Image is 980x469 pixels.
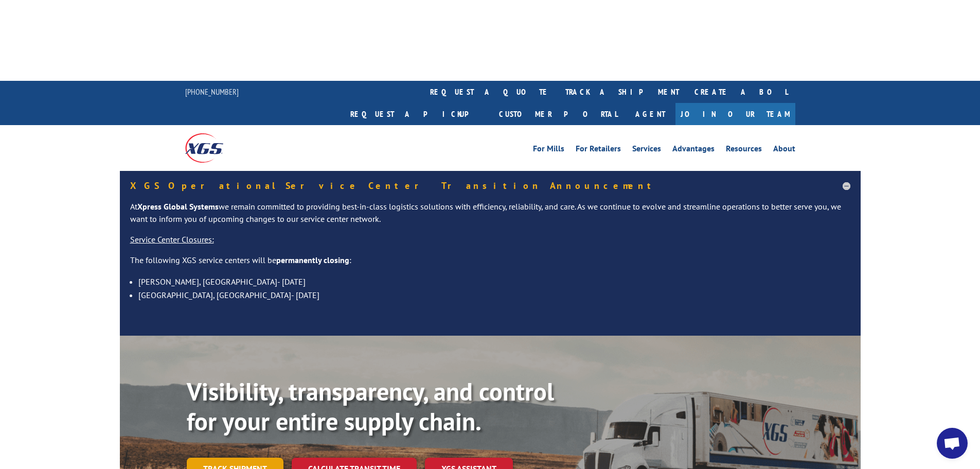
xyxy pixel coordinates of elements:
[138,288,850,302] li: [GEOGRAPHIC_DATA], [GEOGRAPHIC_DATA]- [DATE]
[185,86,239,97] a: [PHONE_NUMBER]
[687,81,795,103] a: Create a BOL
[187,375,554,437] b: Visibility, transparency, and control for your entire supply chain.
[558,81,687,103] a: track a shipment
[632,145,661,156] a: Services
[422,81,558,103] a: request a quote
[672,145,715,156] a: Advantages
[773,145,795,156] a: About
[576,145,621,156] a: For Retailers
[726,145,762,156] a: Resources
[343,103,491,125] a: Request a pickup
[130,254,850,275] p: The following XGS service centers will be :
[491,103,625,125] a: Customer Portal
[137,201,219,212] strong: Xpress Global Systems
[533,145,564,156] a: For Mills
[625,103,675,125] a: Agent
[130,201,850,234] p: At we remain committed to providing best-in-class logistics solutions with efficiency, reliabilit...
[276,255,349,265] strong: permanently closing
[130,234,214,245] u: Service Center Closures:
[138,275,850,288] li: [PERSON_NAME], [GEOGRAPHIC_DATA]- [DATE]
[130,181,850,190] h5: XGS Operational Service Center Transition Announcement
[675,103,795,125] a: Join Our Team
[937,428,968,459] a: Open chat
